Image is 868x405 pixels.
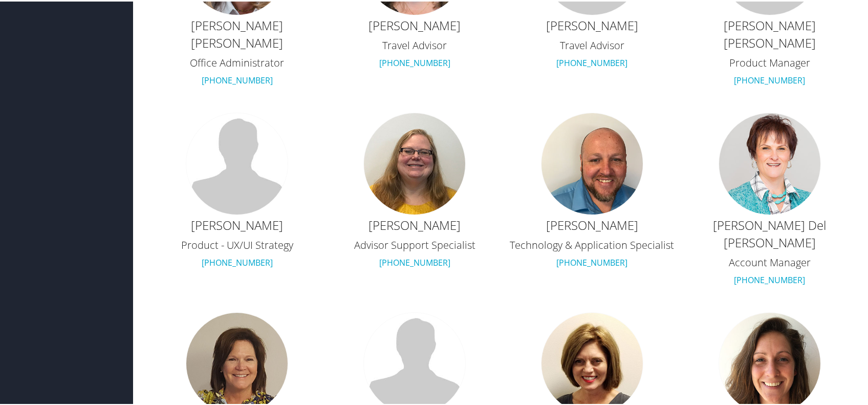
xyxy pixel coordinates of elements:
[331,215,498,232] h2: [PERSON_NAME]
[686,215,853,249] h2: [PERSON_NAME] Del [PERSON_NAME]
[734,273,805,284] a: [PHONE_NUMBER]
[154,237,321,251] h3: Product - UX/UI Strategy
[202,255,273,267] a: [PHONE_NUMBER]
[734,73,805,84] a: [PHONE_NUMBER]
[556,56,627,67] a: [PHONE_NUMBER]
[686,15,853,50] h2: [PERSON_NAME] [PERSON_NAME]
[556,255,627,267] a: [PHONE_NUMBER]
[363,111,466,214] img: michelle-dahlby.jpg
[154,215,321,232] h2: [PERSON_NAME]
[509,237,676,251] h3: Technology & Application Specialist
[379,56,450,67] a: [PHONE_NUMBER]
[154,15,321,50] h2: [PERSON_NAME] [PERSON_NAME]
[509,37,676,51] h3: Travel Advisor
[331,37,498,51] h3: Travel Advisor
[154,54,321,69] h3: Office Administrator
[686,54,853,69] h3: Product Manager
[331,15,498,33] h2: [PERSON_NAME]
[186,111,288,214] img: default.jpg
[202,73,273,84] a: [PHONE_NUMBER]
[541,111,643,214] img: stephen-davidson.jpg
[719,111,821,214] img: carol-delgiudice.jpg
[379,255,450,267] a: [PHONE_NUMBER]
[509,15,676,33] h2: [PERSON_NAME]
[509,215,676,232] h2: [PERSON_NAME]
[331,237,498,251] h3: Advisor Support Specialist
[686,254,853,268] h3: Account Manager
